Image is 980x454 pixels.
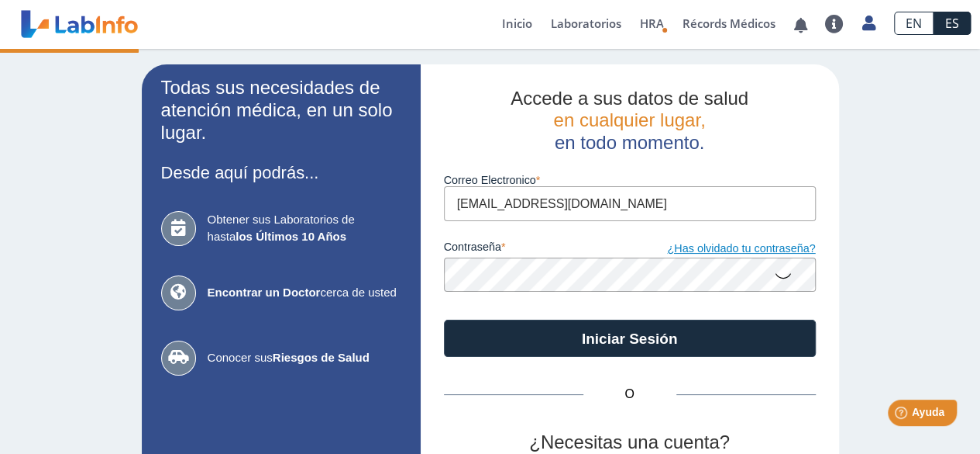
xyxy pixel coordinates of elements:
span: HRA [640,16,664,31]
label: Correo Electronico [444,174,816,186]
h3: Desde aquí podrás... [161,163,401,182]
b: Encontrar un Doctor [208,286,321,299]
a: ¿Has olvidado tu contraseña? [630,241,816,258]
label: contraseña [444,241,630,258]
h2: ¿Necesitas una cuenta? [444,431,816,454]
b: Riesgos de Salud [273,351,370,364]
h2: Todas sus necesidades de atención médica, en un solo lugar. [161,77,401,144]
a: ES [934,12,971,35]
button: Iniciar Sesión [444,320,816,357]
span: Obtener sus Laboratorios de hasta [208,211,401,246]
span: en cualquier lugar, [553,109,705,130]
a: EN [894,12,934,35]
b: los Últimos 10 Años [236,230,346,243]
span: Accede a sus datos de salud [511,88,748,109]
span: Conocer sus [208,349,401,367]
span: en todo momento. [555,132,704,153]
iframe: Help widget launcher [842,393,963,437]
span: cerca de usted [208,284,401,302]
span: O [583,385,676,404]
